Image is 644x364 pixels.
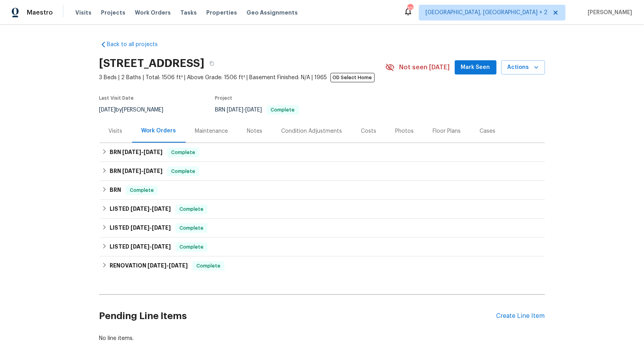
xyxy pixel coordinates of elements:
span: [DATE] [227,107,244,113]
div: Cases [480,127,496,135]
span: [PERSON_NAME] [584,9,632,17]
span: [DATE] [152,225,171,230]
span: Complete [176,205,207,213]
h2: [STREET_ADDRESS] [99,59,205,67]
span: Complete [168,167,198,175]
span: Complete [268,108,298,112]
div: No line items. [99,334,545,342]
div: Photos [396,127,414,135]
span: OD Select Home [330,73,375,82]
span: Geo Assignments [246,9,298,17]
div: Create Line Item [497,312,545,320]
div: Costs [361,127,377,135]
div: 102 [407,5,413,13]
span: Properties [206,9,237,17]
span: [DATE] [131,206,149,212]
span: 3 Beds | 2 Baths | Total: 1506 ft² | Above Grade: 1506 ft² | Basement Finished: N/A | 1965 [99,74,385,82]
span: [DATE] [131,225,149,230]
span: Complete [176,243,207,251]
div: LISTED [DATE]-[DATE]Complete [99,200,545,219]
span: [DATE] [131,244,149,249]
div: Visits [109,127,123,135]
a: Back to all projects [99,41,175,48]
button: Actions [501,60,545,75]
button: Copy Address [205,56,219,71]
span: - [122,149,162,155]
div: LISTED [DATE]-[DATE]Complete [99,219,545,238]
span: Complete [176,224,207,232]
h6: LISTED [110,223,171,233]
span: Mark Seen [461,63,490,72]
h2: Pending Line Items [99,298,497,334]
h6: BRN [110,148,162,157]
span: [DATE] [152,206,171,212]
span: Last Visit Date [99,96,134,100]
span: Project [215,96,233,100]
span: Complete [193,262,224,270]
h6: BRN [110,167,162,176]
button: Mark Seen [455,60,497,75]
span: - [131,244,171,249]
h6: LISTED [110,204,171,214]
span: Complete [168,149,198,156]
span: [DATE] [122,149,141,155]
div: Notes [247,127,263,135]
span: [DATE] [144,168,162,174]
span: Tasks [180,10,197,15]
span: [DATE] [152,244,171,249]
div: Condition Adjustments [282,127,342,135]
span: Projects [101,9,125,17]
span: [DATE] [122,168,141,174]
span: BRN [215,107,299,113]
div: BRN Complete [99,181,545,200]
div: LISTED [DATE]-[DATE]Complete [99,238,545,256]
div: BRN [DATE]-[DATE]Complete [99,162,545,181]
div: by [PERSON_NAME] [99,105,173,115]
span: - [131,225,171,230]
span: - [122,168,162,174]
span: [DATE] [144,149,162,155]
span: Visits [75,9,91,17]
div: Work Orders [142,127,176,135]
span: Work Orders [135,9,171,17]
h6: RENOVATION [110,261,188,271]
div: RENOVATION [DATE]-[DATE]Complete [99,256,545,275]
span: [DATE] [169,263,188,268]
span: Complete [127,186,157,194]
span: [GEOGRAPHIC_DATA], [GEOGRAPHIC_DATA] + 2 [426,9,547,17]
div: Floor Plans [433,127,461,135]
span: Actions [508,63,539,72]
span: - [227,107,262,113]
span: [DATE] [147,263,166,268]
div: Maintenance [195,127,228,135]
h6: BRN [110,186,121,195]
span: - [131,206,171,212]
span: Not seen [DATE] [399,63,450,71]
span: Maestro [27,9,53,17]
span: - [147,263,188,268]
span: [DATE] [246,107,262,113]
h6: LISTED [110,242,171,252]
div: BRN [DATE]-[DATE]Complete [99,143,545,162]
span: [DATE] [99,107,116,113]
